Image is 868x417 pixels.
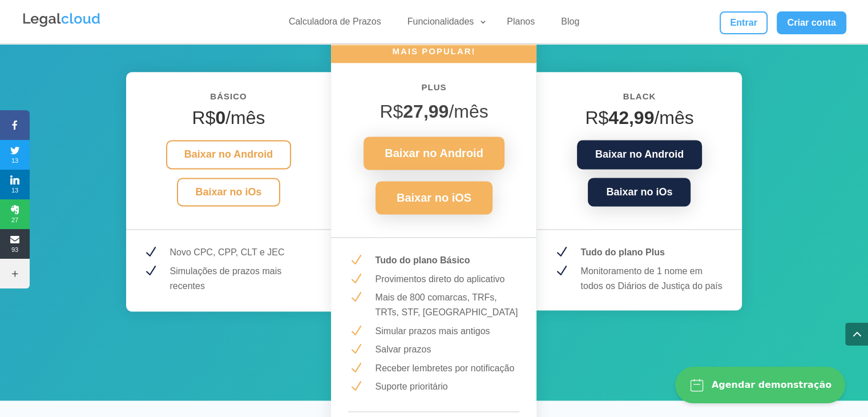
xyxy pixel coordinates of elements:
a: Baixar no iOs [588,178,691,207]
span: N [348,324,362,338]
strong: Tudo do plano Plus [580,247,664,257]
p: Salvar prazos [375,342,519,357]
span: N [348,379,362,394]
a: Baixar no Android [364,137,504,170]
a: Baixar no iOs [177,178,280,207]
a: Baixar no Android [166,140,291,169]
a: Logo da Legalcloud [22,21,102,30]
p: Mais de 800 comarcas, TRFs, TRTs, STF, [GEOGRAPHIC_DATA] [375,290,519,319]
p: Receber lembretes por notificação [375,361,519,376]
a: Calculadora de Prazos [282,16,388,33]
p: Monitoramento de 1 nome em todos os Diários de Justiça do país [580,264,725,293]
img: Legalcloud Logo [22,11,102,29]
a: Planos [500,16,542,33]
span: N [554,264,568,278]
h4: R$ /mês [143,107,314,134]
h6: Black [554,89,725,110]
span: N [348,361,362,375]
h4: R$ /mês [554,107,725,134]
span: N [348,272,362,286]
strong: 42,99 [608,107,654,128]
span: N [348,290,362,304]
p: Provimentos direto do aplicativo [375,272,519,287]
h6: PLUS [348,80,519,101]
strong: 27,99 [403,101,449,122]
span: N [554,245,568,259]
span: N [143,264,158,278]
p: Simulações de prazos mais recentes [170,264,314,293]
span: R$ /mês [380,101,488,122]
span: N [348,342,362,356]
p: Simular prazos mais antigos [375,324,519,339]
a: Baixar no iOS [376,181,492,214]
a: Funcionalidades [401,16,488,33]
a: Baixar no Android [577,140,702,169]
a: Criar conta [777,11,846,34]
span: N [143,245,158,259]
span: N [348,253,362,267]
h6: MAIS POPULAR! [331,45,536,63]
a: Entrar [720,11,768,34]
strong: 0 [215,107,225,128]
a: Blog [554,16,586,33]
h6: BÁSICO [143,89,314,110]
strong: Tudo do plano Básico [375,255,470,265]
p: Suporte prioritário [375,379,519,394]
p: Novo CPC, CPP, CLT e JEC [170,245,314,260]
